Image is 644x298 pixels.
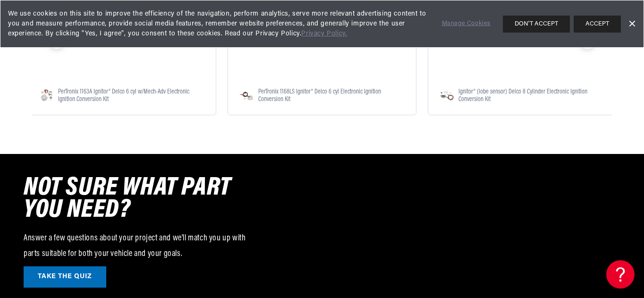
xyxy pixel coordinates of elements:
button: DON'T ACCEPT [503,16,570,33]
a: Manage Cookies [442,19,491,29]
a: Privacy Policy. [301,30,347,37]
a: TAKE THE QUIZ [24,266,106,288]
div: Navigate to PerTronix 1163A Ignitor® Delco 6 cyl w/Mech-Adv Electronic Ignition Conversion Kit [39,88,204,103]
button: ACCEPT [574,16,621,33]
img: https://cdn-yotpo-images-production.yotpo.com/Product/407422961/341959804/square.jpg?1707935739 [239,88,254,103]
span: PerTronix 1168LS Ignitor® Delco 6 cyl Electronic Ignition Conversion Kit [258,88,405,103]
div: Absolutely recommend the Pertronix ignitors & coils! And I received a better deal directly throug... [39,17,204,83]
div: Works fine. Very pleased. [440,17,605,83]
div: Easy install and works fine. [239,17,405,83]
span: We use cookies on this site to improve the efficiency of the navigation, perform analytics, serve... [8,9,429,39]
img: https://cdn-yotpo-images-production.yotpo.com/Product/407424624/341960173/square.jpg?1708079375 [39,88,54,103]
img: https://cdn-yotpo-images-production.yotpo.com/Product/407422656/341959972/square.jpg?1662485377 [440,88,455,103]
span: NOT SURE WHAT PART YOU NEED? [24,175,231,223]
span: PerTronix 1163A Ignitor® Delco 6 cyl w/Mech-Adv Electronic Ignition Conversion Kit [58,88,204,103]
div: Navigate to Ignitor® (lobe sensor) Delco 8 Cylinder Electronic Ignition Conversion Kit [440,88,605,103]
span: Ignitor® (lobe sensor) Delco 8 Cylinder Electronic Ignition Conversion Kit [458,88,605,103]
span: Answer a few questions about your project and we'll match you up with parts suitable for both you... [24,234,246,258]
div: Navigate to PerTronix 1168LS Ignitor® Delco 6 cyl Electronic Ignition Conversion Kit [239,88,405,103]
a: Dismiss Banner [625,17,639,31]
